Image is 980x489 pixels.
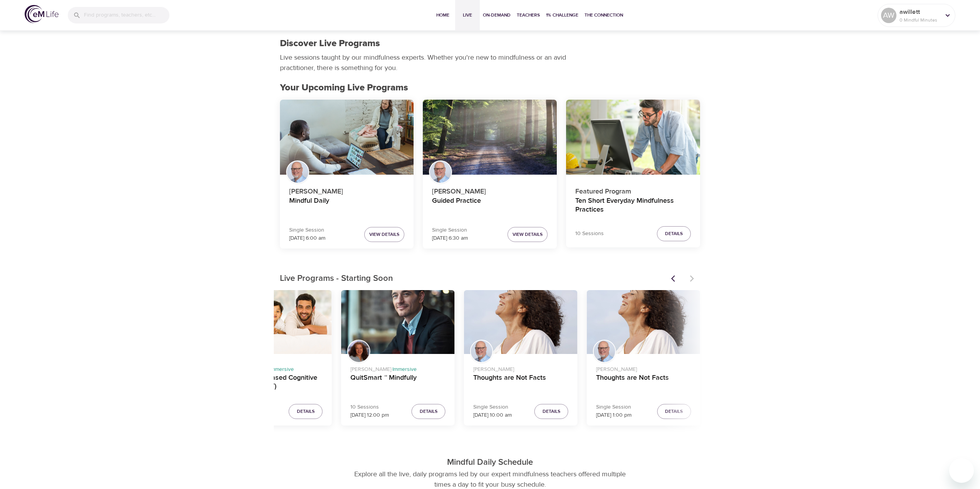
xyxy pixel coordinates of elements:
[508,227,548,242] button: View Details
[218,290,332,354] button: Mindfulness-Based Cognitive Training (MBCT)
[369,230,399,239] span: View Details
[458,11,477,19] span: Live
[432,197,548,215] h4: Guided Practice
[423,100,557,175] button: Guided Practice
[280,272,667,285] p: Live Programs - Starting Soon
[350,374,446,392] h4: QuitSmart ™ Mindfully
[297,407,315,416] span: Details
[665,407,683,416] span: Details
[596,411,632,419] p: [DATE] 1:00 pm
[566,100,700,175] button: Ten Short Everyday Mindfulness Practices
[473,362,568,374] p: [PERSON_NAME]
[596,362,691,374] p: [PERSON_NAME]
[341,290,455,354] button: QuitSmart ™ Mindfully
[575,183,691,197] p: Featured Program
[280,82,700,93] h2: Your Upcoming Live Programs
[657,404,691,419] button: Details
[596,403,632,411] p: Single Session
[289,183,405,197] p: [PERSON_NAME]
[657,226,691,241] button: Details
[432,183,548,197] p: [PERSON_NAME]
[596,374,691,392] h4: Thoughts are Not Facts
[543,407,560,416] span: Details
[667,270,683,287] button: Previous items
[289,197,405,215] h4: Mindful Daily
[587,290,700,354] button: Thoughts are Not Facts
[280,38,380,49] h1: Discover Live Programs
[534,404,568,419] button: Details
[665,230,683,238] span: Details
[585,11,623,19] span: The Connection
[392,366,417,373] span: Immersive
[575,230,604,238] p: 10 Sessions
[289,404,323,419] button: Details
[289,226,325,234] p: Single Session
[412,404,446,419] button: Details
[483,11,511,19] span: On-Demand
[280,100,414,175] button: Mindful Daily
[420,407,437,416] span: Details
[473,374,568,392] h4: Thoughts are Not Facts
[949,458,974,483] iframe: Button to launch messaging window
[473,403,512,411] p: Single Session
[517,11,540,19] span: Teachers
[434,11,452,19] span: Home
[900,7,940,17] p: awillett
[289,234,325,242] p: [DATE] 6:00 am
[350,403,389,411] p: 10 Sessions
[274,456,707,469] p: Mindful Daily Schedule
[881,8,896,23] div: AW
[270,366,294,373] span: Immersive
[228,374,323,392] h4: Mindfulness-Based Cognitive Training (MBCT)
[575,197,691,215] h4: Ten Short Everyday Mindfulness Practices
[432,234,468,242] p: [DATE] 6:30 am
[350,362,446,374] p: [PERSON_NAME] ·
[84,7,169,23] input: Find programs, teachers, etc...
[364,227,404,242] button: View Details
[350,411,389,419] p: [DATE] 12:00 pm
[280,52,569,73] p: Live sessions taught by our mindfulness experts. Whether you're new to mindfulness or an avid pra...
[228,362,323,374] p: [PERSON_NAME] ·
[900,17,940,23] p: 0 Mindful Minutes
[473,411,512,419] p: [DATE] 10:00 am
[464,290,578,354] button: Thoughts are Not Facts
[513,230,543,239] span: View Details
[25,5,59,23] img: logo
[432,226,468,234] p: Single Session
[546,11,578,19] span: 1% Challenge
